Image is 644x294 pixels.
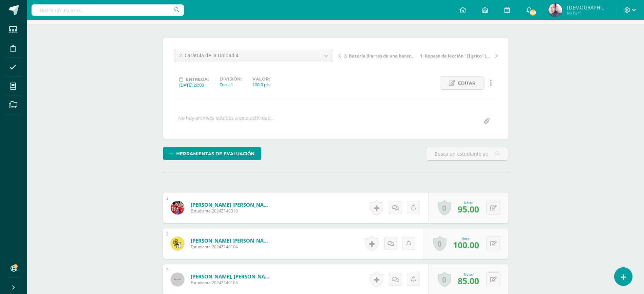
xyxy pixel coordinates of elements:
span: Mi Perfil [567,10,608,16]
span: 1. Repaso de lección "El grito" (Acto Cívico) [420,53,492,59]
input: Busca un usuario... [32,4,184,16]
a: 0 [433,236,446,251]
a: Herramientas de evaluación [163,147,261,160]
label: División: [220,76,242,82]
a: [PERSON_NAME] [PERSON_NAME] [191,201,272,208]
input: Busca un estudiante aquí... [426,147,508,160]
div: Nota: [458,200,479,205]
a: 2. Carátula de la Unidad 4 [174,49,333,62]
div: Nota: [458,272,479,277]
span: 3. Batería (Partes de una batería) [344,53,416,59]
span: Herramientas de evaluación [176,148,255,160]
span: 558 [529,9,537,16]
div: [DATE] 20:00 [179,82,209,88]
div: 100.0 pts [252,82,270,88]
span: 85.00 [458,275,479,287]
img: 68845917a4fd927e51224279cf1ee479.png [171,201,184,214]
span: Estudiante 2024Z140104 [191,244,272,250]
div: Nota: [453,236,479,241]
span: Editar [458,77,476,89]
span: [DEMOGRAPHIC_DATA] [567,4,608,11]
img: 45x45 [171,273,184,286]
a: 1. Repaso de lección "El grito" (Acto Cívico) [418,52,498,59]
a: [PERSON_NAME], [PERSON_NAME] [191,273,272,280]
img: daea8346063d1f66b41902912afa7a09.png [171,237,184,250]
span: Estudiante 2024Z140310 [191,208,272,214]
span: Entrega: [186,77,209,82]
a: [PERSON_NAME] [PERSON_NAME] [191,237,272,244]
span: 95.00 [458,203,479,215]
a: 0 [438,200,451,216]
div: Zona 1 [220,82,242,88]
a: 0 [438,272,451,287]
span: Estudiante 2024Z140105 [191,280,272,286]
span: 100.00 [453,239,479,251]
img: bb97c0accd75fe6aba3753b3e15f42da.png [548,3,562,17]
a: 3. Batería (Partes de una batería) [338,52,418,59]
label: Valor: [252,76,270,82]
span: 2. Carátula de la Unidad 4 [179,49,315,62]
div: No hay archivos subidos a esta actividad... [178,115,275,128]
